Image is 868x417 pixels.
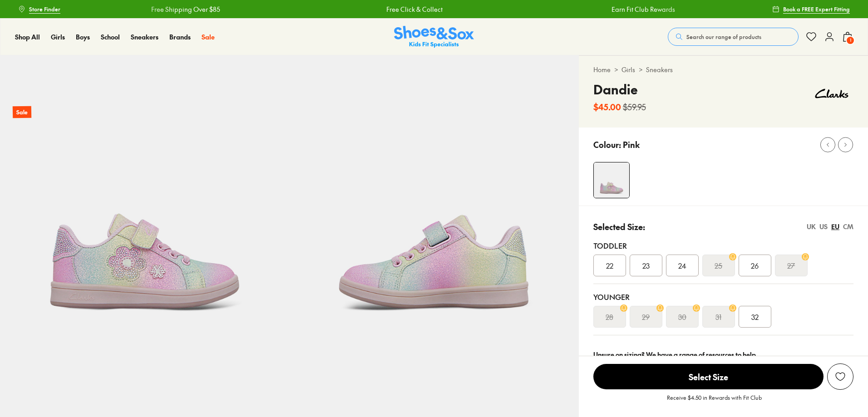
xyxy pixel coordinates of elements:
div: EU [831,222,839,231]
a: Boys [76,32,90,42]
button: Add to Wishlist [827,363,853,390]
img: Dandie Pink [289,55,578,344]
p: Pink [623,138,640,151]
a: Shop All [15,32,40,42]
span: 24 [678,260,686,271]
span: Select Size [593,364,824,389]
b: $45.00 [593,101,621,113]
a: Brands [169,32,191,42]
div: UK [807,222,816,231]
span: Search our range of products [686,33,761,41]
a: Sneakers [131,32,158,42]
a: Girls [51,32,65,42]
s: 30 [678,311,686,322]
a: Earn Fit Club Rewards [611,5,675,14]
p: Receive $4.50 in Rewards with Fit Club [667,393,762,410]
button: Select Size [593,363,824,390]
span: Store Finder [29,5,60,13]
a: Girls [621,65,635,74]
img: SNS_Logo_Responsive.svg [394,26,474,48]
div: US [819,222,828,231]
a: Free Click & Collect [386,5,442,14]
p: Selected Size: [593,221,645,233]
button: Search our range of products [668,28,799,46]
span: 22 [606,260,613,271]
s: 28 [606,311,613,322]
span: 23 [642,260,650,271]
a: Sneakers [646,65,673,74]
p: Sale [13,106,31,118]
div: Younger [593,291,853,302]
span: Book a FREE Expert Fitting [783,5,850,13]
img: Vendor logo [810,80,853,107]
div: Unsure on sizing? We have a range of resources to help [593,350,853,359]
s: 31 [715,311,721,322]
a: Book a FREE Expert Fitting [772,1,850,17]
div: CM [843,222,853,231]
p: Colour: [593,138,621,151]
h4: Dandie [593,80,646,99]
a: Store Finder [18,1,60,17]
button: 1 [842,27,853,47]
s: 29 [642,311,650,322]
span: 32 [751,311,759,322]
a: Free Shipping Over $85 [151,5,220,14]
a: School [101,32,120,42]
span: 1 [846,36,855,45]
a: Sale [202,32,215,42]
s: 25 [715,260,722,271]
span: 26 [751,260,759,271]
div: Toddler [593,240,853,251]
a: Shoes & Sox [394,26,474,48]
a: Home [593,65,611,74]
s: $59.95 [623,101,646,113]
img: Dandie Pink [594,162,629,198]
div: > > [593,65,853,74]
s: 27 [787,260,795,271]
